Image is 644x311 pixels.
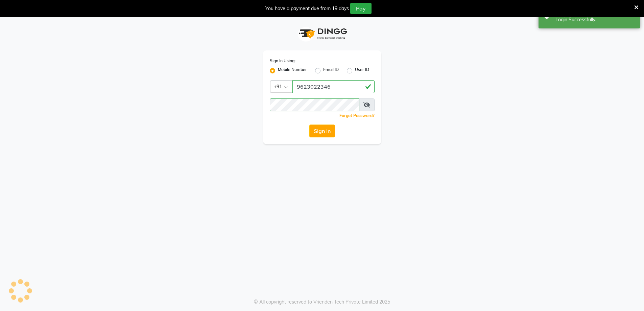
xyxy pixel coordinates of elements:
[270,98,359,111] input: Username
[350,3,372,14] button: Pay
[555,16,635,23] div: Login Successfully.
[309,125,335,137] button: Sign In
[278,67,307,75] label: Mobile Number
[292,80,375,93] input: Username
[295,24,349,44] img: logo1.svg
[355,67,369,75] label: User ID
[265,5,349,12] div: You have a payment due from 19 days
[323,67,339,75] label: Email ID
[339,113,375,118] a: Forgot Password?
[270,58,295,64] label: Sign In Using:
